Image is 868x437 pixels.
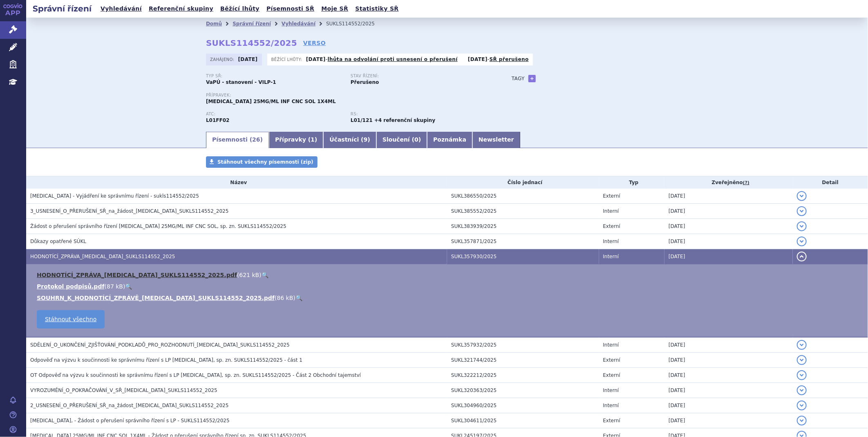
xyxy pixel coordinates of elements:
span: KEYTRUDA - Vyjádření ke správnímu řízení - sukls114552/2025 [30,193,199,199]
td: [DATE] [664,383,793,398]
button: detail [797,252,807,261]
span: OT Odpověď na výzvu k součinnosti ke správnímu řízení s LP Keytruda, sp. zn. SUKLS114552/2025 - Č... [30,372,361,378]
strong: [DATE] [238,56,258,62]
li: SUKLS114552/2025 [326,18,385,30]
td: SUKL383939/2025 [447,219,599,234]
span: Externí [603,193,620,199]
a: 🔍 [262,272,268,278]
a: Účastníci (9) [323,132,376,148]
button: detail [797,191,807,201]
td: [DATE] [664,413,793,428]
p: ATC: [206,112,342,117]
span: Externí [603,357,620,363]
span: Externí [603,223,620,229]
button: detail [797,385,807,395]
span: Důkazy opatřené SÚKL [30,239,86,244]
span: 87 kB [107,283,123,290]
p: RS: [351,112,487,117]
span: 0 [414,136,418,143]
a: Moje SŘ [319,3,351,14]
p: Přípravek: [206,93,495,98]
td: [DATE] [664,337,793,353]
li: ( ) [37,282,860,291]
a: Protokol podpisů.pdf [37,283,105,290]
h2: Správní řízení [26,3,98,14]
td: [DATE] [664,249,793,264]
strong: Přerušeno [351,79,379,85]
th: Zveřejněno [664,176,793,189]
button: detail [797,416,807,426]
button: detail [797,401,807,410]
td: [DATE] [664,234,793,249]
a: HODNOTÍCÍ_ZPRÁVA_[MEDICAL_DATA]_SUKLS114552_2025.pdf [37,272,237,278]
td: [DATE] [664,204,793,219]
a: SŘ přerušeno [490,56,529,62]
th: Detail [793,176,868,189]
button: detail [797,237,807,246]
td: SUKL357930/2025 [447,249,599,264]
a: 🔍 [295,295,302,301]
a: Poznámka [427,132,472,148]
strong: PEMBROLIZUMAB [206,117,229,123]
span: Externí [603,372,620,378]
span: Žádost o přerušení správního řízení Keytruda 25MG/ML INF CNC SOL, sp. zn. SUKLS114552/2025 [30,223,286,229]
abbr: (?) [743,180,749,186]
button: detail [797,355,807,365]
a: Stáhnout všechno [37,310,105,329]
span: Interní [603,342,619,348]
p: - [468,56,529,63]
a: VERSO [303,39,326,47]
td: SUKL385552/2025 [447,204,599,219]
a: Běžící lhůty [218,3,262,14]
td: [DATE] [664,353,793,368]
p: Stav řízení: [351,74,487,79]
span: 26 [252,136,260,143]
td: SUKL357932/2025 [447,337,599,353]
td: SUKL386550/2025 [447,189,599,204]
td: [DATE] [664,219,793,234]
a: lhůta na odvolání proti usnesení o přerušení [328,56,458,62]
button: detail [797,340,807,350]
a: Referenční skupiny [146,3,216,14]
span: 86 kB [277,295,293,301]
span: 2_USNESENÍ_O_PŘERUŠENÍ_SŘ_na_žádost_KEYTRUDA_SUKLS114552_2025 [30,403,228,408]
strong: +4 referenční skupiny [374,117,435,123]
th: Název [26,176,447,189]
span: VYROZUMĚNÍ_O_POKRAČOVÁNÍ_V_SŘ_KEYTRUDA_SUKLS114552_2025 [30,387,217,393]
a: Vyhledávání [282,21,315,27]
span: Běžící lhůty: [271,56,304,63]
a: Newsletter [472,132,520,148]
strong: VaPÚ - stanovení - VILP-1 [206,79,276,85]
span: Externí [603,418,620,423]
a: Statistiky SŘ [353,3,401,14]
span: Zahájeno: [210,56,236,63]
a: Písemnosti SŘ [264,3,317,14]
a: SOUHRN_K_HODNOTÍCÍ_ZPRÁVĚ_[MEDICAL_DATA]_SUKLS114552_2025.pdf [37,295,275,301]
p: - [306,56,458,63]
strong: [DATE] [306,56,326,62]
button: detail [797,221,807,231]
button: detail [797,370,807,380]
a: Správní řízení [233,21,271,27]
span: Interní [603,254,619,259]
a: Domů [206,21,222,27]
span: [MEDICAL_DATA] 25MG/ML INF CNC SOL 1X4ML [206,99,336,104]
span: 621 kB [239,272,259,278]
span: Interní [603,387,619,393]
a: Přípravky (1) [269,132,323,148]
td: SUKL321744/2025 [447,353,599,368]
th: Typ [599,176,665,189]
li: ( ) [37,271,860,279]
h3: Tagy [512,74,525,83]
td: [DATE] [664,189,793,204]
strong: pembrolizumab [351,117,373,123]
span: 3_USNESENÍ_O_PŘERUŠENÍ_SŘ_na_žádost_KEYTRUDA_SUKLS114552_2025 [30,208,228,214]
td: SUKL304611/2025 [447,413,599,428]
span: Interní [603,403,619,408]
li: ( ) [37,294,860,302]
th: Číslo jednací [447,176,599,189]
td: SUKL304960/2025 [447,398,599,413]
td: SUKL320363/2025 [447,383,599,398]
span: Interní [603,208,619,214]
td: SUKL357871/2025 [447,234,599,249]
